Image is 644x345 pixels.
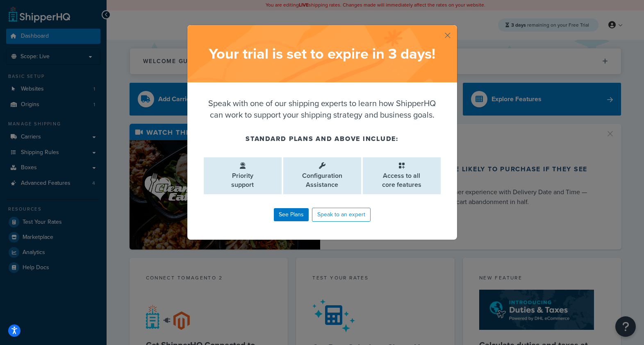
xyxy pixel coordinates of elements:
h2: Your trial is set to expire in 3 days ! [196,45,449,62]
a: See Plans [274,208,309,221]
li: Priority support [204,157,282,194]
a: Speak to an expert [312,208,371,222]
p: Speak with one of our shipping experts to learn how ShipperHQ can work to support your shipping s... [204,98,441,120]
h4: Standard plans and above include: [204,134,441,144]
li: Configuration Assistance [283,157,361,194]
li: Access to all core features [363,157,441,194]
